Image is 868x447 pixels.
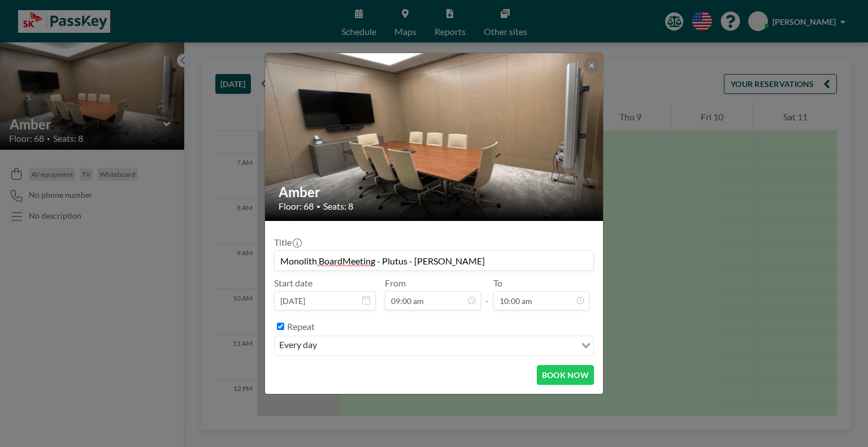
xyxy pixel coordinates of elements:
[287,321,315,332] label: Repeat
[320,338,575,353] input: Search for option
[279,184,591,201] h2: Amber
[274,237,301,248] label: Title
[316,202,320,211] span: •
[493,277,502,289] label: To
[274,277,313,289] label: Start date
[485,281,489,306] span: -
[275,251,593,270] input: Tony's reservation
[265,33,604,240] img: 537.gif
[277,338,319,353] span: every day
[275,336,593,355] div: Search for option
[323,201,353,212] span: Seats: 8
[537,365,594,385] button: BOOK NOW
[279,201,314,212] span: Floor: 68
[385,277,406,289] label: From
